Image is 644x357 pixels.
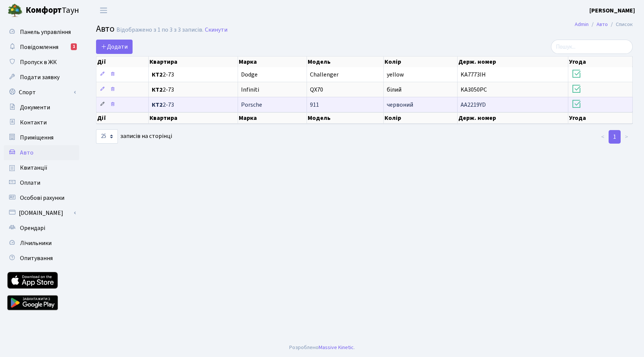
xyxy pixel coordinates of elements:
a: 1 [609,130,621,144]
span: 2-73 [152,102,234,108]
span: Приміщення [20,133,53,142]
b: КТ2 [152,101,163,109]
a: Документи [4,100,79,115]
a: Скинути [205,26,227,34]
span: Таун [26,4,79,17]
a: Опитування [4,251,79,266]
th: Модель [307,57,384,67]
th: Угода [568,112,633,124]
a: Контакти [4,115,79,130]
div: Розроблено . [289,343,355,352]
span: Контакти [20,118,47,127]
a: Оплати [4,175,79,190]
img: logo.png [8,3,23,18]
a: Додати [96,40,133,54]
a: Massive Kinetic [319,343,354,351]
span: Квитанції [20,164,47,172]
th: Квартира [149,112,238,124]
li: Список [608,20,633,29]
th: Держ. номер [458,57,568,67]
span: Авто [20,149,34,157]
th: Марка [238,112,307,124]
th: Марка [238,57,307,67]
span: 911 [310,101,319,109]
span: Лічильники [20,239,52,247]
span: KA7773ІH [461,70,486,79]
a: Панель управління [4,25,79,40]
input: Пошук... [551,40,633,54]
span: червоний [387,101,413,109]
th: Колір [384,57,458,67]
th: Колір [384,112,458,124]
th: Дії [96,112,149,124]
span: Оплати [20,179,40,187]
th: Держ. номер [458,112,568,124]
div: 1 [71,43,77,50]
a: Подати заявку [4,70,79,85]
span: білий [387,86,401,94]
div: Відображено з 1 по 3 з 3 записів. [116,26,203,34]
span: Додати [101,43,128,51]
span: Пропуск в ЖК [20,58,57,66]
a: [PERSON_NAME] [589,6,635,15]
a: Повідомлення1 [4,40,79,55]
b: [PERSON_NAME] [589,6,635,15]
label: записів на сторінці [96,129,172,144]
span: Porsche [241,101,262,109]
th: Дії [96,57,149,67]
b: КТ2 [152,86,163,94]
a: Приміщення [4,130,79,145]
span: QX70 [310,86,323,94]
span: Документи [20,103,50,112]
span: Подати заявку [20,73,60,81]
nav: breadcrumb [563,17,644,32]
th: Угода [568,57,633,67]
select: записів на сторінці [96,129,118,144]
a: Лічильники [4,236,79,251]
a: Квитанції [4,160,79,175]
button: Переключити навігацію [94,4,113,17]
th: Модель [307,112,384,124]
span: Infiniti [241,86,259,94]
span: Опитування [20,254,53,262]
b: Комфорт [26,4,62,16]
a: Авто [597,20,608,28]
a: Спорт [4,85,79,100]
span: yellow [387,70,404,79]
a: [DOMAIN_NAME] [4,205,79,221]
span: АА2219YD [461,101,486,109]
span: Dodge [241,70,258,79]
a: Пропуск в ЖК [4,55,79,70]
a: Admin [575,20,589,28]
span: Особові рахунки [20,194,64,202]
b: КТ2 [152,70,163,79]
span: 2-73 [152,87,234,93]
th: Квартира [149,57,238,67]
span: Challenger [310,70,339,79]
span: Панель управління [20,28,71,36]
a: Особові рахунки [4,190,79,205]
a: Орендарі [4,221,79,236]
span: Орендарі [20,224,45,232]
a: Авто [4,145,79,160]
span: KA3050PC [461,86,487,94]
span: 2-73 [152,72,234,78]
span: Авто [96,22,114,35]
span: Повідомлення [20,43,58,51]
